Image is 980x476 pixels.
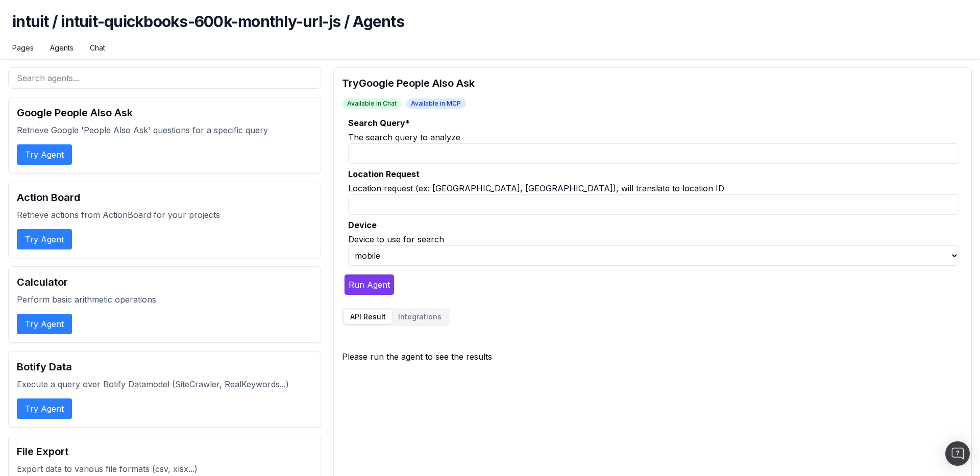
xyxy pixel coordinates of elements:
a: Agents [50,43,73,53]
input: Search agents... [8,67,321,89]
div: Location request (ex: [GEOGRAPHIC_DATA], [GEOGRAPHIC_DATA]), will translate to location ID [348,182,959,194]
h2: Try Google People Also Ask [342,76,963,90]
div: Device to use for search [348,233,959,245]
a: Pages [12,43,34,53]
p: Export data to various file formats (csv, xlsx...) [17,463,312,475]
button: Integrations [392,310,448,324]
h1: intuit / intuit-quickbooks-600k-monthly-url-js / Agents [12,12,968,43]
p: Perform basic arithmetic operations [17,293,312,306]
span: Available in MCP [406,98,466,109]
button: Try Agent [17,398,72,419]
button: Try Agent [17,314,72,334]
button: Run Agent [344,274,395,295]
a: Chat [90,43,105,53]
div: Open Intercom Messenger [945,441,970,466]
p: Execute a query over Botify Datamodel (SiteCrawler, RealKeywords...) [17,378,312,390]
label: Location Request [348,168,959,180]
button: Try Agent [17,229,72,249]
h2: Botify Data [17,360,312,374]
h2: File Export [17,444,312,459]
div: The search query to analyze [348,131,959,143]
label: Device [348,219,959,231]
button: API Result [344,310,392,324]
h2: Action Board [17,190,312,205]
p: Retrieve actions from ActionBoard for your projects [17,209,312,221]
span: Available in Chat [342,98,402,109]
div: Please run the agent to see the results [342,350,963,363]
p: Retrieve Google 'People Also Ask' questions for a specific query [17,124,312,136]
h2: Calculator [17,275,312,289]
label: Search Query [348,117,959,129]
h2: Google People Also Ask [17,106,312,120]
button: Try Agent [17,144,72,165]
